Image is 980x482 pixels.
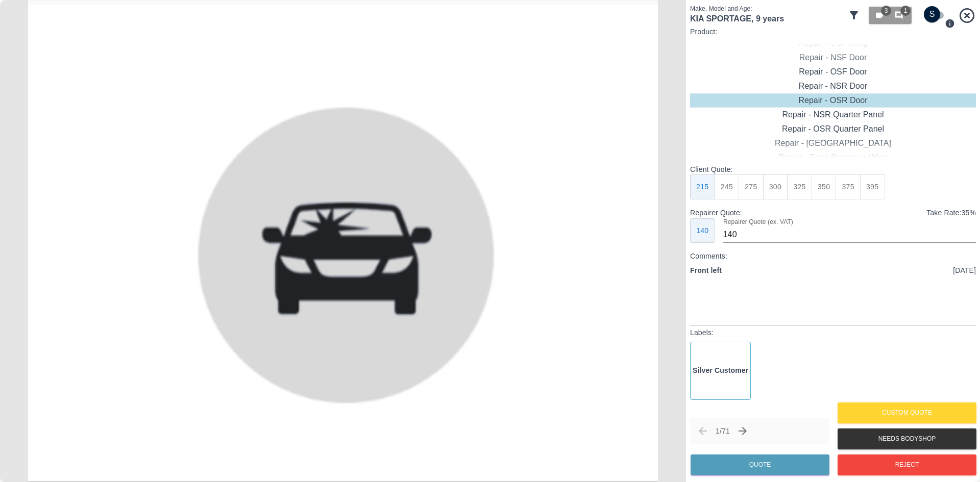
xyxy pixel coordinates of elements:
button: Next claim [734,422,751,440]
p: Client Quote: [690,164,976,174]
span: Previous claim (← or ↑) [694,422,712,440]
p: Product: [690,27,976,37]
button: 31 [869,7,912,24]
span: Next/Skip claim (→ or ↓) [734,422,751,440]
p: Labels: [690,327,976,338]
div: Repair - OSR Door [690,93,976,108]
button: Custom Quote [838,402,976,423]
p: Comments: [690,251,976,261]
div: Repair - OSF Door [690,65,976,79]
div: Repair - Front Bumper + Wing [690,150,976,165]
button: 300 [763,174,788,199]
button: 215 [690,174,715,199]
label: Repairer Quote (ex. VAT) [723,217,793,226]
button: 325 [787,174,812,199]
button: 140 [690,218,715,243]
div: Repair - [GEOGRAPHIC_DATA] [690,136,976,150]
p: [DATE] [953,265,976,276]
button: 375 [836,174,861,199]
p: 1 / 71 [716,426,730,436]
span: 1 [900,6,911,16]
button: Reject [838,454,976,475]
button: Needs Bodyshop [838,428,976,449]
div: Repair - NSR Door [690,79,976,93]
button: 245 [715,174,740,199]
p: Make, Model and Age: [690,4,844,13]
div: Repair - NSF Door [690,50,976,65]
p: Take Rate: 35 % [926,208,976,218]
h1: KIA SPORTAGE , 9 years [690,13,844,24]
span: 3 [881,6,891,16]
div: Repair - OSF Wing [690,36,976,50]
p: Repairer Quote: [690,208,742,218]
div: Repair - OSR Quarter Panel [690,122,976,136]
div: Repair - NSR Quarter Panel [690,108,976,122]
button: 275 [739,174,764,199]
button: 395 [860,174,885,199]
p: Front left [690,265,722,276]
svg: Press Q to switch [945,18,955,29]
p: Silver Customer [693,365,748,376]
button: 350 [812,174,837,199]
button: Quote [691,454,829,475]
